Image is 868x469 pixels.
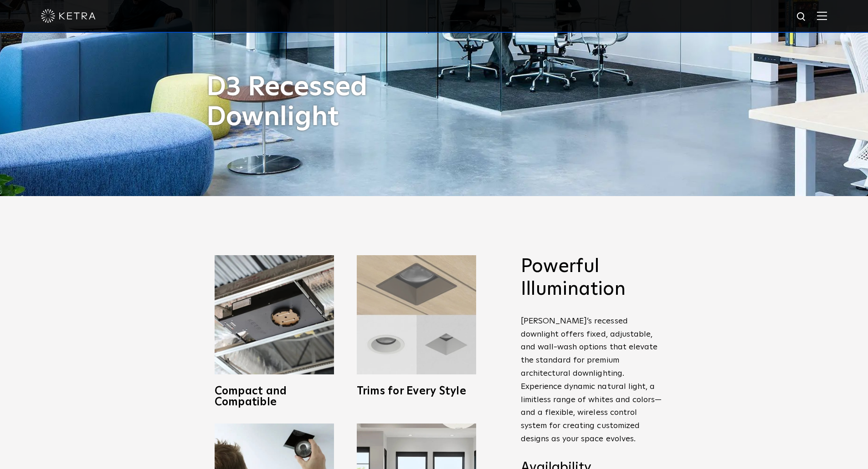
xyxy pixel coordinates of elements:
p: [PERSON_NAME]’s recessed downlight offers fixed, adjustable, and wall-wash options that elevate t... [521,315,662,446]
img: compact-and-copatible [215,255,334,374]
h1: D3 Recessed Downlight [206,72,439,132]
img: ketra-logo-2019-white [41,9,96,23]
h3: Compact and Compatible [215,386,334,408]
h2: Powerful Illumination [521,255,662,301]
img: Hamburger%20Nav.svg [817,11,827,20]
img: search icon [796,11,807,23]
img: trims-for-every-style [357,255,476,374]
h3: Trims for Every Style [357,386,476,397]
